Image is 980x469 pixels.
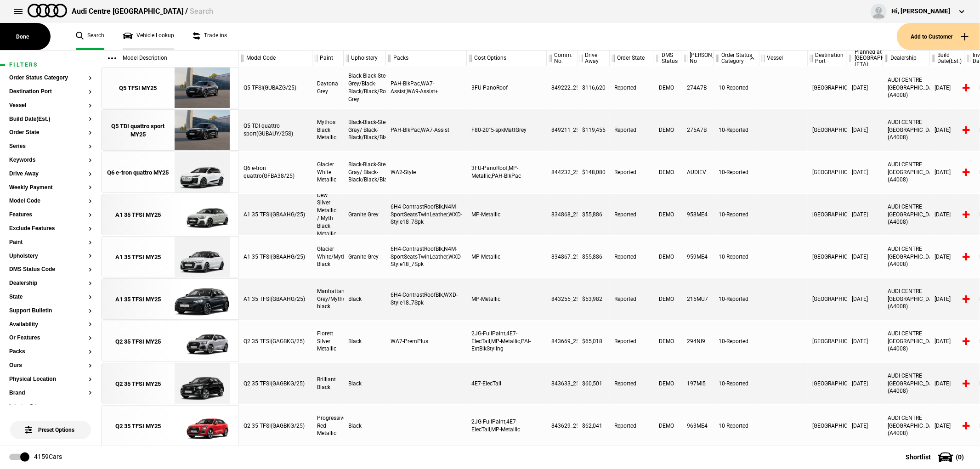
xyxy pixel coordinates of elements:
div: [DATE] [930,278,965,320]
section: Upholstery [9,253,92,267]
div: Black [344,278,386,320]
div: 849222_25 [547,67,578,108]
div: AUDI CENTRE [GEOGRAPHIC_DATA] (A4008) [883,236,930,277]
div: 6H4-ContrastRoofBlk,N4M-SportSeatsTwinLeather,WXD-Style18_7Spk [386,236,467,277]
div: Q6 e-tron quattro(GFBA38/25) [239,152,312,193]
div: AUDI CENTRE [GEOGRAPHIC_DATA] (A4008) [883,278,930,320]
div: A1 35 TFSI MY25 [115,295,161,304]
section: Vessel [9,102,92,116]
div: Daytona Grey [312,67,344,108]
section: Dealership [9,280,92,294]
div: 197MI5 [682,363,714,404]
button: Weekly Payment [9,185,92,191]
div: 843633_25 [547,363,578,404]
div: 10-Reported [714,405,759,446]
div: 958ME4 [682,194,714,235]
section: Support Bulletin [9,308,92,322]
div: WA7-PremPlus [386,321,467,362]
div: Dew Silver Metallic / Myth Black Metallic [312,194,344,235]
img: Audi_GAGBKG_25_YM_A2A2_4E7_(Nadin:_4E7_C48)_ext.png [170,363,234,405]
div: [GEOGRAPHIC_DATA] [808,236,847,277]
div: Reported [610,405,654,446]
img: Audi_GBAAHG_25_ZV_N80E_6H4_PS1_PX2_WXD_N4M_CV1_6FB_(Nadin:_6FB_6H4_C41_CV1_N4M_PS1_PX2_WXD)_ext.png [170,194,234,236]
div: Order State [610,51,654,66]
div: DEMO [654,405,682,446]
div: [GEOGRAPHIC_DATA] [808,363,847,404]
a: A1 35 TFSI MY25 [106,237,170,278]
button: Vessel [9,102,92,109]
a: Q2 35 TFSI MY25 [106,321,170,362]
div: [DATE] [930,67,965,108]
div: [DATE] [847,152,883,193]
div: [DATE] [847,236,883,277]
button: Destination Port [9,89,92,95]
div: Glacier White/Mythos Black [312,236,344,277]
button: Availability [9,322,92,328]
div: Black-Black-Steel Grey/Black-Black/Black/Rock Grey [344,67,386,108]
div: 10-Reported [714,321,759,362]
section: Interior Trim [9,403,92,417]
div: 10-Reported [714,194,759,235]
div: Manhattan Grey/Mythos black [312,278,344,320]
div: [DATE] [930,405,965,446]
div: [GEOGRAPHIC_DATA] [808,67,847,108]
button: Add to Customer [897,23,980,50]
section: Brand [9,390,92,404]
div: $55,886 [578,236,610,277]
div: 6H4-ContrastRoofBlk,N4M-SportSeatsTwinLeather,WXD-Style18_7Spk [386,194,467,235]
div: Black [344,363,386,404]
div: DEMO [654,152,682,193]
section: Order State [9,130,92,143]
section: Packs [9,349,92,362]
div: Q2 35 TFSI MY25 [115,380,161,388]
div: Drive Away [578,51,609,66]
div: $148,080 [578,152,610,193]
button: Exclude Features [9,226,92,232]
div: AUDIEV [682,152,714,193]
div: A1 35 TFSI(GBAAHG/25) [239,278,312,320]
div: Brilliant Black [312,363,344,404]
div: AUDI CENTRE [GEOGRAPHIC_DATA] (A4008) [883,194,930,235]
div: DEMO [654,236,682,277]
img: audi.png [28,4,67,17]
div: Reported [610,67,654,108]
img: Audi_GAGBKG_25_YM_L5L5_WA7_4E7_PXC_2JG_PAI_C7M_(Nadin:_2JG_4E7_C48_C7M_PAI_PXC_WA7)_ext.png [170,321,234,362]
div: AUDI CENTRE [GEOGRAPHIC_DATA] (A4008) [883,321,930,362]
button: Packs [9,349,92,355]
a: Vehicle Lookup [123,23,174,50]
div: 3FU-PanoRoof,MP-Metallic,PAH-BlkPac [467,152,547,193]
button: Dealership [9,280,92,287]
button: Features [9,212,92,218]
div: Granite Grey [344,236,386,277]
div: [DATE] [847,109,883,151]
button: Ours [9,362,92,369]
div: DEMO [654,321,682,362]
div: AUDI CENTRE [GEOGRAPHIC_DATA] (A4008) [883,405,930,446]
img: Audi_GAGBKG_25_YM_B1B1_4E7_2JG_(Nadin:_2JG_4E7_C48)_ext.png [170,406,234,447]
section: Model Code [9,198,92,212]
div: 4159 Cars [34,452,62,462]
div: Black [344,405,386,446]
div: 834868_25 [547,194,578,235]
div: DEMO [654,278,682,320]
div: DEMO [654,109,682,151]
div: [DATE] [930,236,965,277]
div: Dealership [883,51,929,66]
button: Brand [9,390,92,396]
div: Progressive Red Metallic [312,405,344,446]
div: Reported [610,109,654,151]
div: [GEOGRAPHIC_DATA] [808,278,847,320]
div: [DATE] [847,278,883,320]
div: [GEOGRAPHIC_DATA] [808,321,847,362]
div: A1 35 TFSI(GBAAHG/25) [239,194,312,235]
div: Q2 35 TFSI(GAGBKG/25) [239,321,312,362]
div: Reported [610,194,654,235]
div: AUDI CENTRE [GEOGRAPHIC_DATA] (A4008) [883,109,930,151]
div: Upholstery [344,51,385,66]
img: Audi_GBAAHG_25_ZV_2Y0E_6H4_PS1_PX2_WXD_N4M_CV1_6FB_(Nadin:_6FB_6H4_C41_CV1_N4M_PS1_PX2_WXD)_ext.png [170,237,234,278]
div: Vessel [759,51,807,66]
h1: Filters [9,62,92,68]
div: Q2 35 TFSI(GAGBKG/25) [239,405,312,446]
div: 844232_25 [547,152,578,193]
section: Order Status Category [9,75,92,89]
